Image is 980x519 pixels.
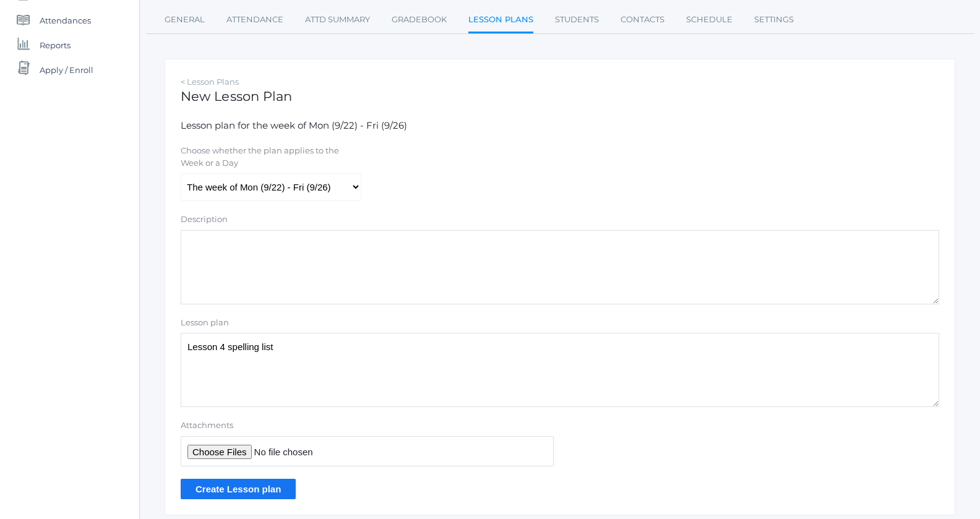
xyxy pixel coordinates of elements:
a: Attendance [226,7,283,32]
a: General [165,7,205,32]
a: Attd Summary [305,7,370,32]
label: Choose whether the plan applies to the Week or a Day [181,145,360,169]
label: Attachments [181,419,554,432]
a: < Lesson Plans [181,77,239,87]
span: Reports [40,33,71,58]
h1: New Lesson Plan [181,89,939,103]
a: Gradebook [392,7,447,32]
a: Settings [754,7,794,32]
span: Attendances [40,8,91,33]
label: Lesson plan [181,317,229,329]
span: Lesson plan for the week of Mon (9/22) - Fri (9/26) [181,119,407,131]
span: Apply / Enroll [40,58,93,82]
a: Lesson Plans [468,7,533,34]
a: Schedule [686,7,733,32]
a: Students [555,7,599,32]
input: Create Lesson plan [181,479,296,499]
a: Contacts [621,7,664,32]
label: Description [181,213,228,226]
